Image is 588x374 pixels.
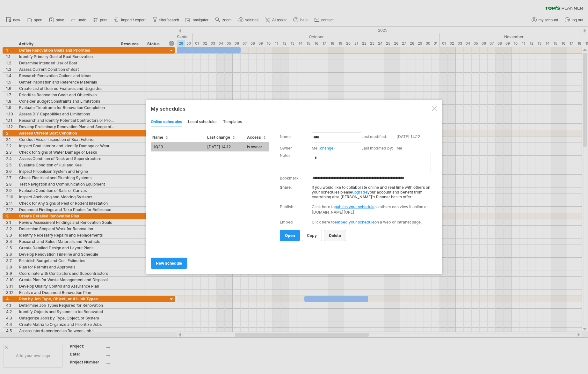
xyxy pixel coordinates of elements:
[280,182,433,199] div: If you would like to collaborate online and real time with others on your schedules please your a...
[245,142,269,151] td: is owner
[223,117,242,127] div: templates
[280,230,300,241] a: open
[280,220,293,224] div: Embed
[312,220,433,224] div: Click here to on a web or intranet page.
[151,117,182,127] div: online schedules
[280,145,312,152] td: Owner
[285,233,295,238] span: open
[280,152,312,174] td: Notes
[312,146,358,150] div: Me ( )
[361,145,396,152] td: Last modified by:
[206,142,245,151] td: [DATE] 14:12
[329,233,341,238] span: delete
[280,204,293,209] div: Publish
[280,134,312,145] td: Name
[152,135,168,140] span: Name
[207,135,235,140] span: Last change
[188,117,217,127] div: local schedules
[396,145,436,152] td: Me
[361,134,396,145] td: Last modified:
[247,135,266,140] span: Access
[151,142,206,151] td: UQ33
[320,146,333,150] a: change
[280,174,312,182] td: Bookmark
[396,134,436,145] td: [DATE] 14:12
[151,258,187,269] a: new schedule
[156,261,182,266] span: new schedule
[335,220,374,224] a: embed your schedule
[151,106,438,112] div: My schedules
[324,230,346,241] a: delete
[312,204,433,215] div: Click here to so others can view it online at [DOMAIN_NAME][URL].
[307,233,317,238] span: copy
[335,204,374,209] a: publish your schedule
[280,185,292,190] strong: Share:
[352,190,367,194] a: upgrade
[302,230,322,241] a: copy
